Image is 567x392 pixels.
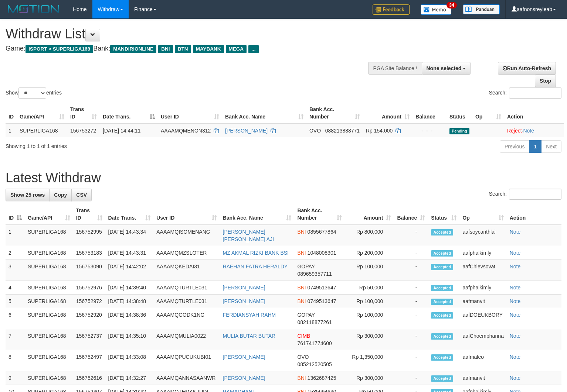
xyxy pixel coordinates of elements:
td: - [394,329,428,350]
td: 8 [6,350,25,371]
th: Status: activate to sort column ascending [428,204,459,225]
span: Rp 154.000 [366,128,393,134]
td: - [394,225,428,246]
th: Op: activate to sort column ascending [459,204,506,225]
td: aafsoycanthlai [459,225,506,246]
span: ISPORT > SUPERLIGA168 [26,45,93,53]
th: Balance [412,103,447,124]
td: 156752976 [73,281,105,295]
td: 4 [6,281,25,295]
input: Search: [509,87,561,99]
span: MANDIRIONLINE [110,45,156,53]
td: 156752616 [73,371,105,385]
img: MOTION_logo.png [6,4,62,15]
span: Accepted [431,229,453,235]
a: MULIA BUTAR BUTAR [223,333,276,339]
td: AAAAMQTURTLE031 [153,281,220,295]
th: Amount: activate to sort column ascending [345,204,394,225]
td: AAAAMQMZSLOTER [153,246,220,260]
th: Bank Acc. Name: activate to sort column ascending [222,103,306,124]
th: ID [6,103,17,124]
td: 156752737 [73,329,105,350]
label: Search: [489,87,561,99]
span: Accepted [431,333,453,340]
span: BNI [297,250,306,256]
td: [DATE] 14:43:34 [105,225,154,246]
span: ... [248,45,258,53]
a: [PERSON_NAME] [223,375,265,381]
button: None selected [422,62,471,75]
span: OVO [309,128,321,134]
td: AAAAMQKEDAI31 [153,260,220,281]
a: Copy [49,189,72,201]
td: Rp 1,350,000 [345,350,394,371]
a: [PERSON_NAME] [225,128,268,134]
td: 156752920 [73,308,105,329]
input: Search: [509,189,561,200]
span: Accepted [431,299,453,305]
td: 156752972 [73,295,105,308]
td: aafChoemphanna [459,329,506,350]
td: aafChievsovat [459,260,506,281]
a: Note [510,375,521,381]
a: Note [510,333,521,339]
img: Feedback.jpg [373,4,410,15]
td: [DATE] 14:35:10 [105,329,154,350]
td: Rp 50,000 [345,281,394,295]
td: - [394,281,428,295]
td: SUPERLIGA168 [25,350,73,371]
a: RAEHAN FATRA HERALDY [223,264,288,269]
span: BNI [297,285,306,290]
td: Rp 200,000 [345,246,394,260]
td: [DATE] 14:43:31 [105,246,154,260]
span: AAAAMQMENON312 [161,128,211,134]
span: 156753272 [70,128,96,134]
span: Accepted [431,375,453,382]
span: Copy [54,192,67,198]
a: Reject [507,128,522,134]
td: AAAAMQANNASAANWR [153,371,220,385]
th: Bank Acc. Number: activate to sort column ascending [306,103,363,124]
a: Note [510,312,521,318]
a: Note [523,128,534,134]
td: [DATE] 14:33:08 [105,350,154,371]
td: Rp 100,000 [345,295,394,308]
td: SUPERLIGA168 [25,281,73,295]
span: Copy 089659357711 to clipboard [297,271,332,277]
a: CSV [71,189,92,201]
td: - [394,350,428,371]
td: aafphalkimly [459,246,506,260]
span: Copy 1362687425 to clipboard [308,375,336,381]
td: aafmanvit [459,295,506,308]
span: BNI [297,229,306,235]
a: 1 [529,140,541,153]
td: 1 [6,124,17,137]
div: Showing 1 to 1 of 1 entries [6,140,231,150]
span: CSV [76,192,87,198]
th: Date Trans.: activate to sort column ascending [105,204,154,225]
td: - [394,308,428,329]
th: Bank Acc. Number: activate to sort column ascending [294,204,345,225]
td: aafmaleo [459,350,506,371]
td: SUPERLIGA168 [25,371,73,385]
a: [PERSON_NAME] [223,285,265,290]
td: - [394,246,428,260]
span: BTN [175,45,191,53]
span: Copy 088213888771 to clipboard [325,128,360,134]
td: 2 [6,246,25,260]
td: - [394,260,428,281]
td: SUPERLIGA168 [25,308,73,329]
td: Rp 100,000 [345,308,394,329]
td: AAAAMQISOMENANG [153,225,220,246]
th: Status [447,103,472,124]
a: Next [541,140,561,153]
span: 34 [447,2,456,8]
td: aafmanvit [459,371,506,385]
td: 7 [6,329,25,350]
td: SUPERLIGA168 [25,260,73,281]
th: Amount: activate to sort column ascending [363,103,412,124]
a: Note [510,250,521,256]
span: Accepted [431,285,453,291]
span: Copy 0749513647 to clipboard [308,285,336,290]
span: BNI [297,298,306,304]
